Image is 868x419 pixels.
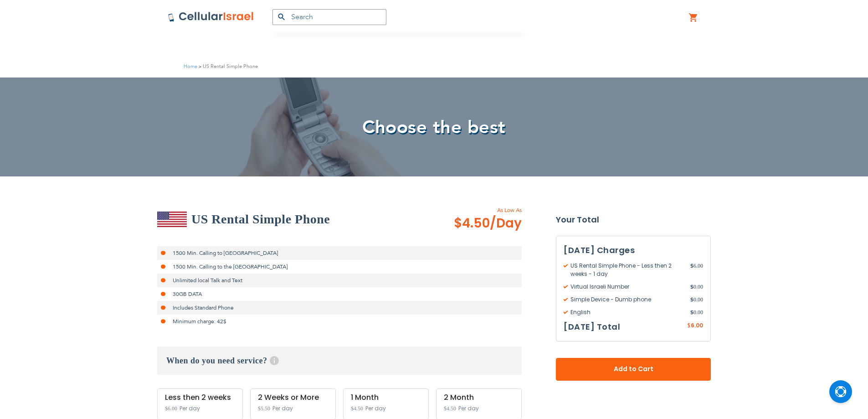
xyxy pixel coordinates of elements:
[690,308,703,316] span: 0.00
[444,405,456,412] span: $4.50
[556,358,711,381] button: Add to Cart
[157,315,522,328] li: Minimum charge: 42$
[157,287,522,301] li: 30GB DATA
[157,260,522,274] li: 1500 Min. Calling to the [GEOGRAPHIC_DATA]
[168,11,254,22] img: Cellular Israel Logo
[586,364,681,374] span: Add to Cart
[157,246,522,260] li: 1500 Min. Calling to [GEOGRAPHIC_DATA]
[691,321,703,329] span: 6.00
[690,262,693,270] span: $
[564,308,690,316] span: English
[690,262,703,278] span: 6.00
[165,393,235,402] div: Less then 2 weeks
[165,405,177,412] span: $6.00
[454,214,522,233] span: $4.50
[564,283,690,291] span: Virtual Israeli Number
[690,308,693,316] span: $
[191,210,330,228] h2: US Rental Simple Phone
[270,356,279,365] span: Help
[444,393,514,402] div: 2 Month
[258,405,270,412] span: $5.50
[272,404,293,413] span: Per day
[690,295,693,304] span: $
[157,347,522,375] h3: When do you need service?
[157,274,522,287] li: Unlimited local Talk and Text
[564,262,690,278] span: US Rental Simple Phone - Less then 2 weeks - 1 day
[157,212,187,227] img: US Rental Simple Phone
[180,404,200,413] span: Per day
[690,283,693,291] span: $
[564,320,620,334] h3: [DATE] Total
[351,393,421,402] div: 1 Month
[197,62,258,71] li: US Rental Simple Phone
[362,115,506,140] span: Choose the best
[157,301,522,315] li: Includes Standard Phone
[490,214,522,233] span: /Day
[564,295,690,304] span: Simple Device - Dumb phone
[258,393,328,402] div: 2 Weeks or More
[458,404,479,413] span: Per day
[564,243,703,257] h3: [DATE] Charges
[690,283,703,291] span: 0.00
[687,322,691,330] span: $
[351,405,363,412] span: $4.50
[184,63,197,70] a: Home
[429,206,522,214] span: As Low As
[556,213,711,227] strong: Your Total
[690,295,703,304] span: 0.00
[365,404,386,413] span: Per day
[272,9,386,25] input: Search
